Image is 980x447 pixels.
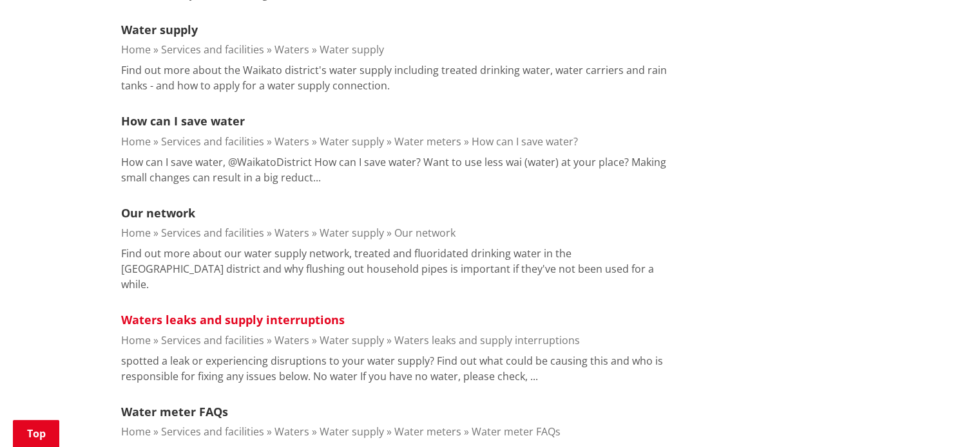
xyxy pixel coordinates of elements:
[320,42,384,57] a: Water supply
[13,420,59,447] a: Top
[121,154,670,185] p: How can I save water, @WaikatoDistrict How can I save water? Want to use less wai (water) at your...
[121,205,195,221] a: Our network
[121,404,228,419] a: Water meter FAQs
[121,226,151,240] a: Home
[121,424,151,439] a: Home
[274,134,309,149] a: Waters
[320,333,384,347] a: Water supply
[121,312,345,327] a: Waters leaks and supply interruptions
[121,333,151,347] a: Home
[320,134,384,149] a: Water supply
[274,333,309,347] a: Waters
[121,353,670,384] p: spotted a leak or experiencing disruptions to your water supply? Find out what could be causing t...
[320,424,384,439] a: Water supply
[472,424,561,439] a: Water meter FAQs
[161,42,264,57] a: Services and facilities
[274,226,309,240] a: Waters
[121,246,670,292] p: Find out more about our water supply network, treated and fluoridated drinking water in the [GEOG...
[121,62,670,93] p: Find out more about the Waikato district's water supply including treated drinking water, water c...
[274,42,309,57] a: Waters
[161,226,264,240] a: Services and facilities
[394,134,461,149] a: Water meters
[394,226,456,240] a: Our network
[921,393,967,439] iframe: Messenger Launcher
[121,113,245,129] a: How can I save water
[161,424,264,439] a: Services and facilities
[121,22,198,37] a: Water supply
[161,333,264,347] a: Services and facilities
[394,424,461,439] a: Water meters
[472,134,578,149] a: How can I save water?
[121,134,151,149] a: Home
[320,226,384,240] a: Water supply
[394,333,580,347] a: Waters leaks and supply interruptions
[274,424,309,439] a: Waters
[161,134,264,149] a: Services and facilities
[121,42,151,57] a: Home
